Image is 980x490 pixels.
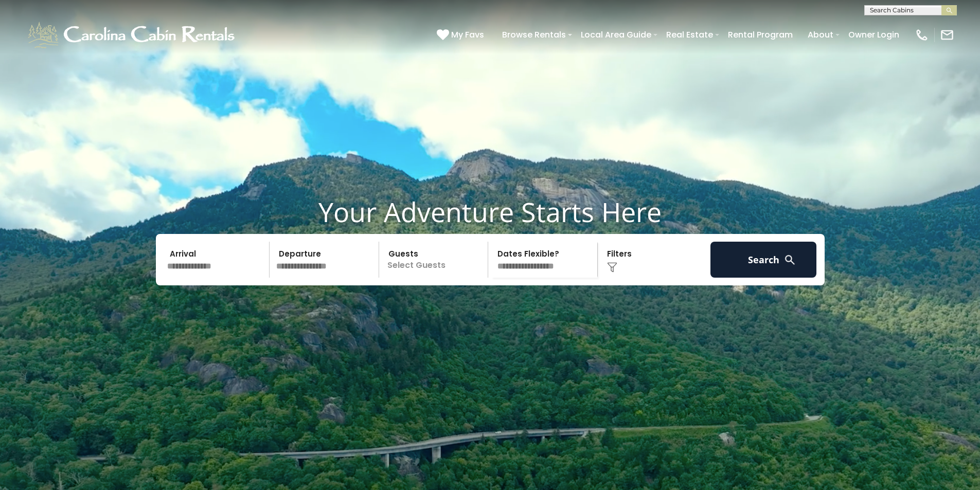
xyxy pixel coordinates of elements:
[607,262,617,273] img: filter--v1.png
[8,196,972,228] h1: Your Adventure Starts Here
[497,26,571,44] a: Browse Rentals
[723,26,798,44] a: Rental Program
[710,242,817,278] button: Search
[382,242,488,278] p: Select Guests
[940,28,954,42] img: mail-regular-white.png
[915,28,929,42] img: phone-regular-white.png
[843,26,904,44] a: Owner Login
[451,28,484,41] span: My Favs
[661,26,718,44] a: Real Estate
[576,26,656,44] a: Local Area Guide
[26,20,239,50] img: White-1-1-2.png
[437,28,487,42] a: My Favs
[803,26,839,44] a: About
[783,253,796,266] img: search-regular-white.png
